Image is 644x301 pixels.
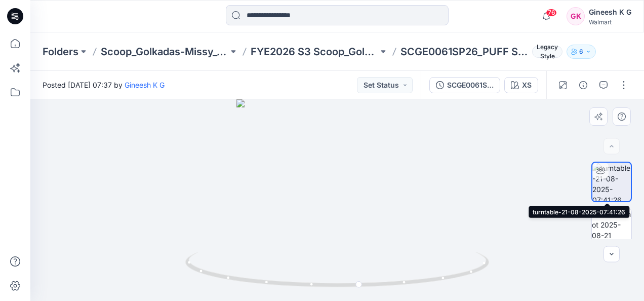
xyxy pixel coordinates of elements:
[429,77,500,93] button: SCGE0061SP26_PUFF SLV EYELET JACKET
[504,77,538,93] button: XS
[522,80,532,91] div: XS
[43,80,165,90] span: Posted [DATE] 07:37 by
[528,45,562,59] button: Legacy Style
[567,45,596,59] button: 6
[532,46,562,58] span: Legacy Style
[400,45,528,59] p: SCGE0061SP26_PUFF SLV EYELET JACKET
[251,45,378,59] a: FYE2026 S3 Scoop_Golkadas-Missy_Tops Bottoms Dresses Board
[575,77,591,93] button: Details
[43,45,78,59] a: Folders
[447,80,494,91] div: SCGE0061SP26_PUFF SLV EYELET JACKET
[125,81,165,89] a: Gineesh K G
[592,163,631,201] img: turntable-21-08-2025-07:41:26
[579,46,583,57] p: 6
[589,18,631,26] div: Walmart
[101,45,228,59] a: Scoop_Golkadas-Missy_Tops Bottoms Dresses
[546,9,557,17] span: 76
[592,209,631,248] img: Screenshot 2025-08-21 132225
[589,6,631,18] div: Gineesh K G
[567,7,585,25] div: GK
